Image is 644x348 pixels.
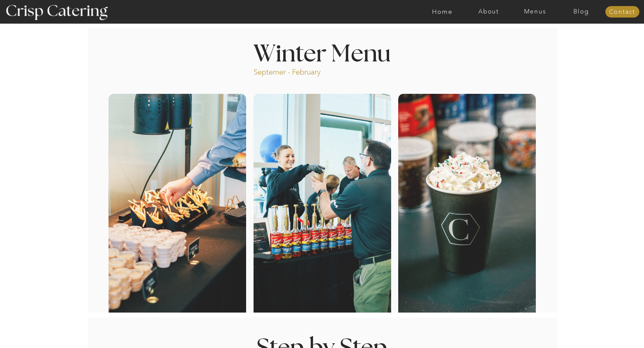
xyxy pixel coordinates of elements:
a: Blog [558,8,604,15]
iframe: podium webchat widget bubble [590,314,644,348]
p: Septemer - February [254,67,347,75]
h1: Winter Menu [228,43,416,62]
a: Home [419,8,466,15]
a: Contact [605,9,639,16]
a: About [466,8,512,15]
a: Menus [512,8,558,15]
